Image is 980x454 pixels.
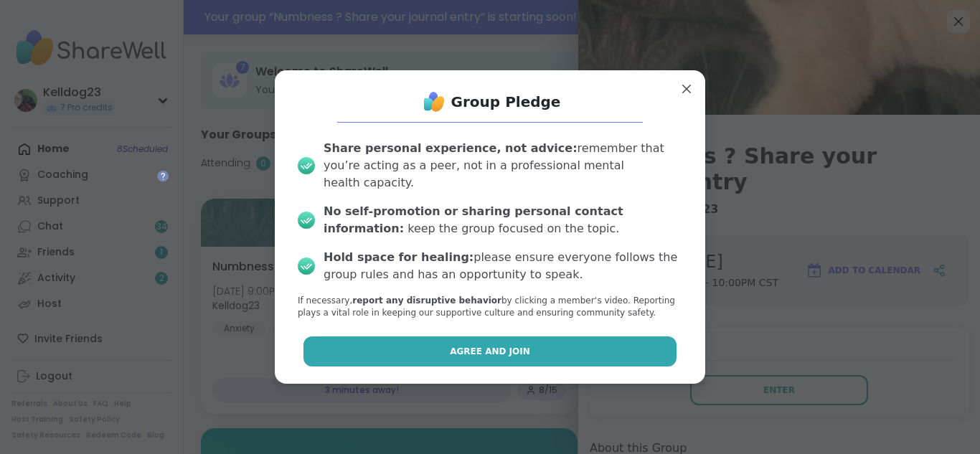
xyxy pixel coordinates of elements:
div: please ensure everyone follows the group rules and has an opportunity to speak. [324,249,682,283]
b: No self-promotion or sharing personal contact information: [324,204,623,235]
div: keep the group focused on the topic. [324,203,682,237]
b: Share personal experience, not advice: [324,141,578,155]
div: remember that you’re acting as a peer, not in a professional mental health capacity. [324,140,682,191]
img: ShareWell Logo [420,88,448,116]
b: Hold space for healing: [324,250,473,264]
b: report any disruptive behavior [352,295,501,306]
span: Agree and Join [450,345,530,358]
iframe: Spotlight [157,170,169,181]
button: Agree and Join [303,336,677,366]
h1: Group Pledge [451,92,561,112]
p: If necessary, by clicking a member‘s video. Reporting plays a vital role in keeping our supportiv... [298,295,682,319]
